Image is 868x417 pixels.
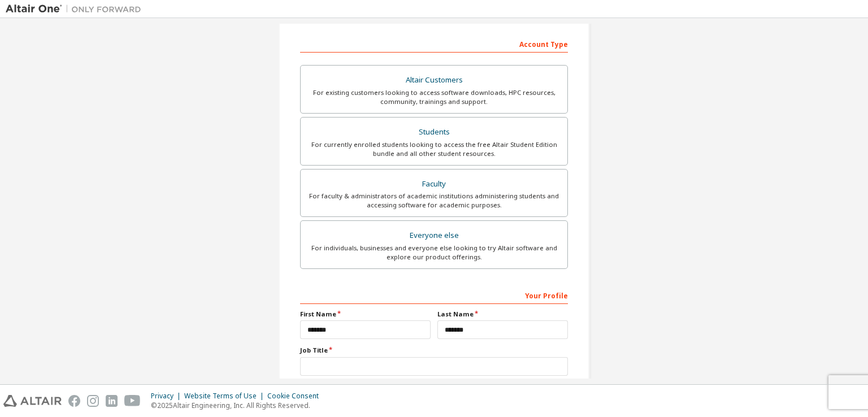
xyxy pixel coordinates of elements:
[300,346,568,355] label: Job Title
[3,395,62,407] img: altair_logo.svg
[87,395,99,407] img: instagram.svg
[307,244,561,262] div: For individuals, businesses and everyone else looking to try Altair software and explore our prod...
[184,392,267,401] div: Website Terms of Use
[6,3,147,15] img: Altair One
[106,395,118,407] img: linkedin.svg
[307,228,561,244] div: Everyone else
[307,176,561,192] div: Faculty
[300,34,568,53] div: Account Type
[307,88,561,106] div: For existing customers looking to access software downloads, HPC resources, community, trainings ...
[307,72,561,88] div: Altair Customers
[124,395,141,407] img: youtube.svg
[151,392,184,401] div: Privacy
[437,310,568,319] label: Last Name
[68,395,80,407] img: facebook.svg
[267,392,325,401] div: Cookie Consent
[300,310,431,319] label: First Name
[151,401,325,410] p: © 2025 Altair Engineering, Inc. All Rights Reserved.
[307,140,561,158] div: For currently enrolled students looking to access the free Altair Student Edition bundle and all ...
[300,286,568,304] div: Your Profile
[307,124,561,140] div: Students
[307,192,561,210] div: For faculty & administrators of academic institutions administering students and accessing softwa...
